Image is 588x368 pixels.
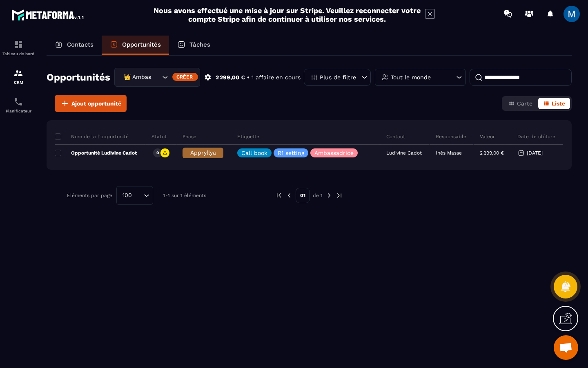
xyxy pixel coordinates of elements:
[313,192,323,199] p: de 1
[55,133,129,140] p: Nom de la l'opportunité
[152,73,160,82] input: Search for option
[386,133,405,140] p: Contact
[13,40,23,49] img: formation
[55,95,127,112] button: Ajout opportunité
[122,73,152,82] span: 👑 Ambassadrices
[314,150,354,156] p: Ambassadrice
[153,6,421,23] h2: Nous avons effectué une mise à jour sur Stripe. Veuillez reconnecter votre compte Stripe afin de ...
[13,68,23,78] img: formation
[320,74,356,80] p: Plus de filtre
[2,52,35,56] p: Tableau de bord
[135,191,142,200] input: Search for option
[391,74,431,80] p: Tout le monde
[13,97,23,107] img: scheduler
[183,133,196,140] p: Phase
[325,192,333,199] img: next
[552,100,565,107] span: Liste
[189,41,210,48] p: Tâches
[252,74,301,81] p: 1 affaire en cours
[11,7,85,22] img: logo
[102,36,169,55] a: Opportunités
[480,133,495,140] p: Valeur
[278,150,304,156] p: R1 setting
[285,192,293,199] img: prev
[151,133,167,140] p: Statut
[517,100,532,107] span: Carte
[247,74,249,81] p: •
[190,149,216,156] span: Appryllya
[527,150,543,156] p: [DATE]
[436,150,462,156] p: Inès Masse
[480,150,504,156] p: 2 299,00 €
[296,188,310,203] p: 01
[116,186,153,205] div: Search for option
[538,98,570,109] button: Liste
[216,74,245,81] p: 2 299,00 €
[122,41,161,48] p: Opportunités
[2,91,35,119] a: schedulerschedulerPlanificateur
[554,335,578,360] a: Ouvrir le chat
[517,133,555,140] p: Date de clôture
[172,73,198,81] div: Créer
[503,98,537,109] button: Carte
[169,36,218,55] a: Tâches
[275,192,283,199] img: prev
[2,34,35,62] a: formationformationTableau de bord
[114,68,200,87] div: Search for option
[47,36,102,55] a: Contacts
[71,99,121,108] span: Ajout opportunité
[163,193,206,198] p: 1-1 sur 1 éléments
[2,62,35,91] a: formationformationCRM
[156,150,159,156] p: 0
[55,150,137,156] p: Opportunité Ludivine Cadot
[120,191,135,200] span: 100
[67,193,112,198] p: Éléments par page
[47,69,110,85] h2: Opportunités
[237,133,259,140] p: Étiquette
[336,192,343,199] img: next
[241,150,267,156] p: Call book
[2,80,35,85] p: CRM
[436,133,466,140] p: Responsable
[67,41,94,48] p: Contacts
[2,109,35,113] p: Planificateur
